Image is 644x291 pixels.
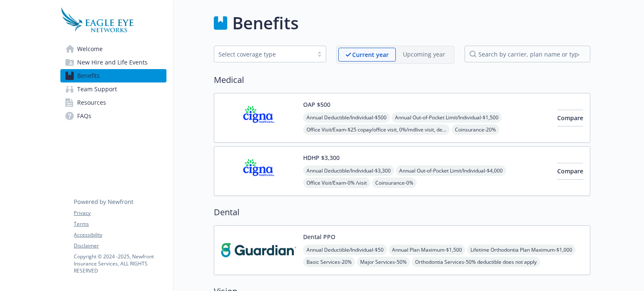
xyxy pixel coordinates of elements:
span: Compare [557,114,583,122]
a: Resources [60,96,166,109]
span: Orthodontia Services - 50% deductible does not apply [412,257,540,267]
button: Compare [557,163,583,180]
span: Major Services - 50% [357,257,410,267]
span: Annual Deductible/Individual - $500 [303,112,390,123]
a: New Hire and Life Events [60,56,166,69]
span: Welcome [77,42,103,56]
a: FAQs [60,109,166,123]
button: HDHP $3,300 [303,153,340,162]
img: CIGNA carrier logo [221,153,296,189]
a: Accessibility [74,231,166,239]
a: Privacy [74,209,166,217]
span: Basic Services - 20% [303,257,355,267]
button: Dental PPO [303,232,335,241]
span: FAQs [77,109,91,123]
span: Compare [557,167,583,175]
p: Copyright © 2024 - 2025 , Newfront Insurance Services, ALL RIGHTS RESERVED [74,253,166,274]
a: Disclaimer [74,242,166,250]
h1: Benefits [232,10,299,36]
span: Annual Plan Maximum - $1,500 [389,245,465,255]
span: Annual Deductible/Individual - $3,300 [303,165,394,176]
span: Resources [77,96,106,109]
span: Annual Deductible/Individual - $50 [303,245,387,255]
a: Welcome [60,42,166,56]
input: search by carrier, plan name or type [465,46,590,62]
p: Upcoming year [403,50,445,59]
a: Terms [74,220,166,228]
h2: Medical [214,74,590,86]
span: Coinsurance - 20% [452,124,499,135]
span: Office Visit/Exam - $25 copay/office visit, 0%/mdlive visit, deductible does not apply [303,124,450,135]
button: OAP $500 [303,100,330,109]
span: Annual Out-of-Pocket Limit/Individual - $1,500 [392,112,502,123]
span: Benefits [77,69,100,82]
img: CIGNA carrier logo [221,100,296,136]
span: Coinsurance - 0% [372,178,417,188]
span: Lifetime Orthodontia Plan Maximum - $1,000 [467,245,576,255]
img: Guardian carrier logo [221,232,296,268]
div: Select coverage type [218,50,309,59]
span: New Hire and Life Events [77,56,148,69]
h2: Dental [214,206,590,219]
span: Upcoming year [396,48,452,62]
a: Benefits [60,69,166,82]
button: Compare [557,110,583,126]
span: Annual Out-of-Pocket Limit/Individual - $4,000 [396,165,506,176]
span: Office Visit/Exam - 0% /visit [303,178,370,188]
span: Team Support [77,82,117,96]
p: Current year [352,50,389,59]
a: Team Support [60,82,166,96]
